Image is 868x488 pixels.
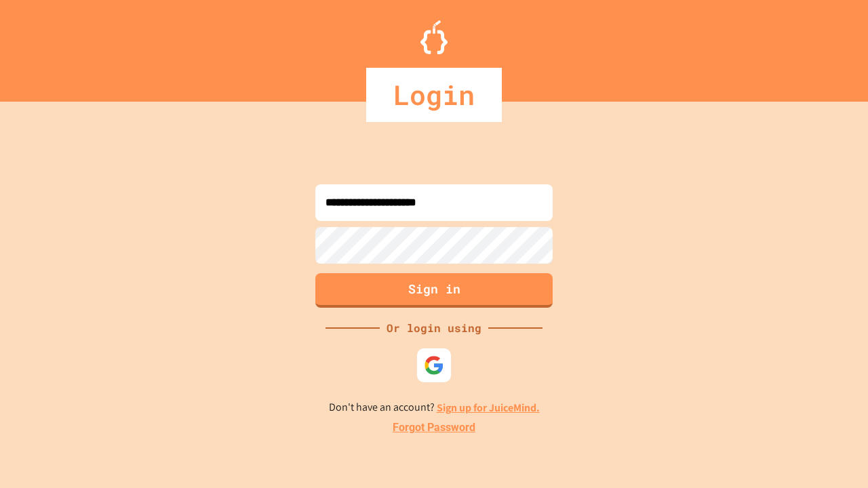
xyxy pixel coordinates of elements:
p: Don't have an account? [329,399,540,416]
img: Logo.svg [420,20,448,54]
a: Forgot Password [393,420,475,436]
a: Sign up for JuiceMind. [437,401,540,415]
div: Login [366,68,502,122]
img: google-icon.svg [424,355,444,375]
button: Sign in [315,273,553,308]
div: Or login using [380,320,488,336]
